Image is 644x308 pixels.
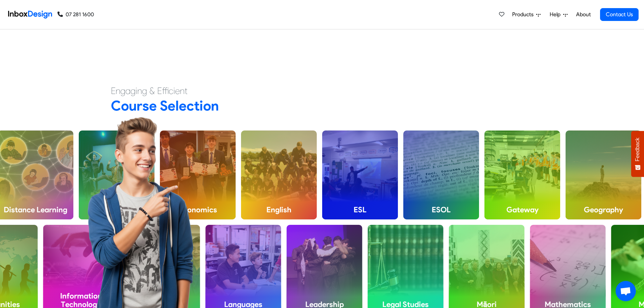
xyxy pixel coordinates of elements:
[241,200,317,219] h4: English
[635,138,641,161] span: Feedback
[616,281,636,301] a: Open chat
[111,85,533,97] h4: Engaging & Efficient
[574,8,593,21] a: About
[631,131,644,177] button: Feedback - Show survey
[512,10,536,19] span: Products
[111,97,533,114] h2: Course Selection
[57,10,94,19] a: 07 281 1600
[509,8,543,21] a: Products
[600,8,639,21] a: Contact Us
[403,200,479,219] h4: ESOL
[322,200,398,219] h4: ESL
[566,200,641,219] h4: Geography
[550,10,563,19] span: Help
[484,200,560,219] h4: Gateway
[547,8,570,21] a: Help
